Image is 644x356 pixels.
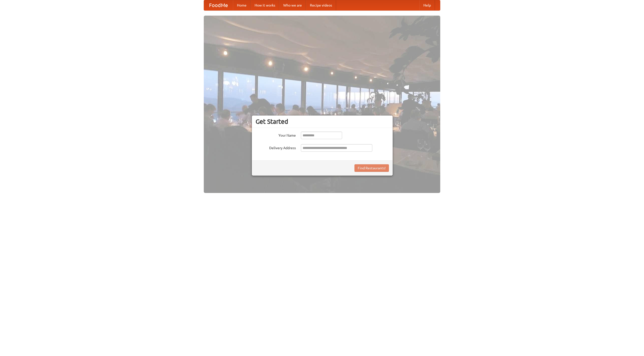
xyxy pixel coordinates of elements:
label: Delivery Address [256,144,296,150]
label: Your Name [256,132,296,138]
a: How it works [251,0,279,10]
a: FoodMe [204,0,233,10]
button: Find Restaurants! [354,164,389,172]
a: Who we are [279,0,306,10]
a: Home [233,0,251,10]
a: Recipe videos [306,0,336,10]
a: Help [419,0,435,10]
h3: Get Started [256,118,389,125]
